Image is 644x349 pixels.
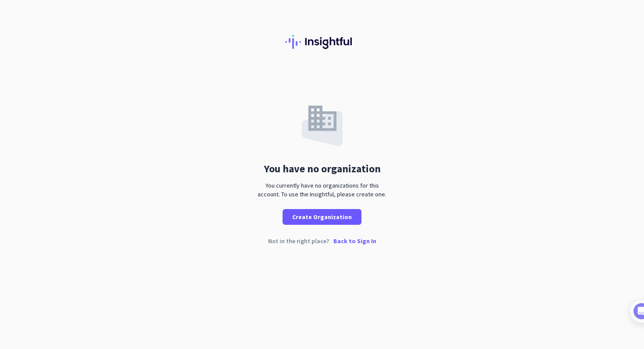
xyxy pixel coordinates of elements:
[285,35,359,49] img: Insightful
[333,238,376,244] p: Back to Sign In
[283,209,361,225] button: Create Organization
[292,213,352,221] span: Create Organization
[254,181,390,199] div: You currently have no organizations for this account. To use the Insightful, please create one.
[264,164,381,174] div: You have no organization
